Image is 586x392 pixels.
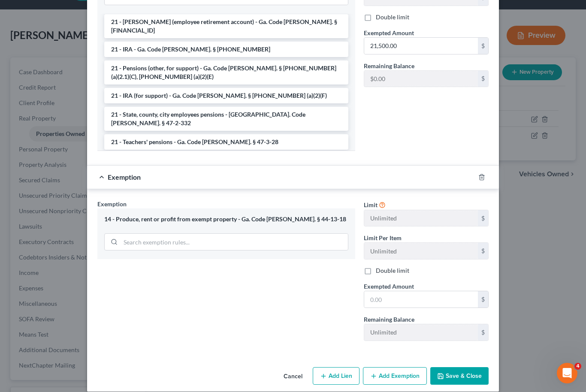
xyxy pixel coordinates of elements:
[376,13,409,21] label: Double limit
[364,291,478,308] input: 0.00
[97,200,127,208] span: Exemption
[364,283,414,290] span: Exempted Amount
[364,210,478,226] input: --
[364,29,414,36] span: Exempted Amount
[313,367,359,385] button: Add Lien
[478,210,488,226] div: $
[478,324,488,341] div: $
[108,173,141,181] span: Exemption
[364,315,414,324] label: Remaining Balance
[364,243,478,259] input: --
[277,368,309,385] button: Cancel
[364,233,402,242] label: Limit Per Item
[363,367,427,385] button: Add Exemption
[376,266,409,275] label: Double limit
[104,107,348,131] li: 21 - State, county, city employees pensions - [GEOGRAPHIC_DATA]. Code [PERSON_NAME]. § 47-2-332
[104,14,348,38] li: 21 - [PERSON_NAME] (employee retirement account) - Ga. Code [PERSON_NAME]. § [FINANCIAL_ID]
[104,42,348,57] li: 21 - IRA - Ga. Code [PERSON_NAME]. § [PHONE_NUMBER]
[364,201,378,208] span: Limit
[121,234,348,250] input: Search exemption rules...
[478,71,488,87] div: $
[478,291,488,308] div: $
[478,243,488,259] div: $
[104,88,348,103] li: 21 - IRA (for support) - Ga. Code [PERSON_NAME]. § [PHONE_NUMBER] (a)(2)(F)
[574,363,581,370] span: 4
[364,38,478,54] input: 0.00
[364,71,478,87] input: --
[364,324,478,341] input: --
[104,134,348,150] li: 21 - Teachers' pensions - Ga. Code [PERSON_NAME]. § 47-3-28
[430,367,489,385] button: Save & Close
[104,60,348,84] li: 21 - Pensions (other, for support) - Ga. Code [PERSON_NAME]. § [PHONE_NUMBER] (a)(2.1)(C), [PHONE...
[557,363,577,383] iframe: Intercom live chat
[104,215,348,223] div: 14 - Produce, rent or profit from exempt property - Ga. Code [PERSON_NAME]. § 44-13-18
[364,61,414,70] label: Remaining Balance
[478,38,488,54] div: $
